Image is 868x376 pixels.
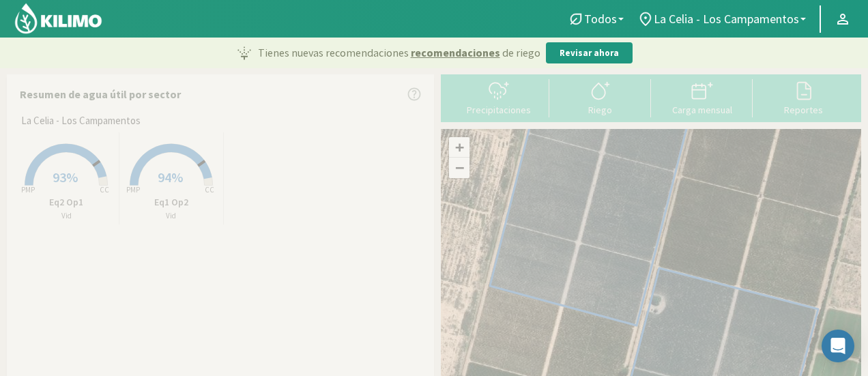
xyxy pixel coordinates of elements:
[205,185,214,194] tspan: CC
[449,158,469,178] a: Zoom out
[53,169,78,186] span: 93%
[584,12,617,26] span: Todos
[258,44,540,61] p: Tienes nuevas recomendaciones
[21,113,141,129] span: La Celia - Los Campamentos
[21,185,35,194] tspan: PMP
[546,42,633,64] button: Revisar ahora
[100,185,110,194] tspan: CC
[411,44,500,61] span: recomendaciones
[14,2,103,35] img: Kilimo
[654,12,799,26] span: La Celia - Los Campamentos
[560,46,619,60] p: Revisar ahora
[126,185,140,194] tspan: PMP
[655,105,749,115] div: Carga mensual
[119,195,224,209] p: Eq1 Op2
[448,79,549,115] button: Precipitaciones
[757,105,850,115] div: Reportes
[651,79,753,115] button: Carga mensual
[553,105,647,115] div: Riego
[753,79,854,115] button: Reportes
[119,210,224,222] p: Vid
[14,210,119,222] p: Vid
[452,105,545,115] div: Precipitaciones
[549,79,651,115] button: Riego
[502,44,540,61] span: de riego
[449,137,469,158] a: Zoom in
[158,169,183,186] span: 94%
[822,330,854,362] div: Open Intercom Messenger
[20,86,181,102] p: Resumen de agua útil por sector
[14,195,119,209] p: Eq2 Op1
